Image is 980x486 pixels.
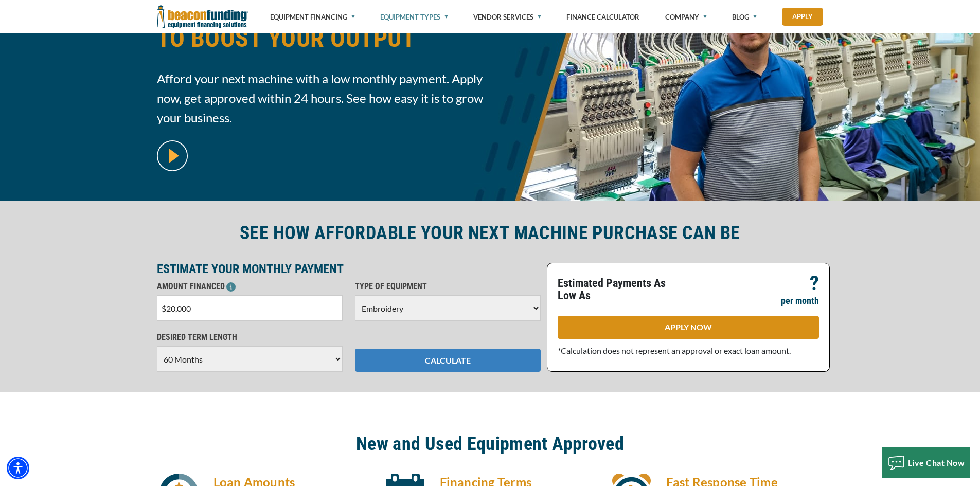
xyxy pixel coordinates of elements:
p: ? [810,277,819,290]
p: per month [781,295,819,307]
p: Estimated Payments As Low As [558,277,682,302]
p: TYPE OF EQUIPMENT [355,280,541,293]
span: *Calculation does not represent an approval or exact loan amount. [558,346,791,355]
h2: New and Used Equipment Approved [157,432,824,456]
a: APPLY NOW [558,316,819,339]
input: $ [157,295,343,321]
img: video modal pop-up play button [157,140,188,171]
button: Live Chat Now [882,447,970,478]
span: Afford your next machine with a low monthly payment. Apply now, get approved within 24 hours. See... [157,69,484,128]
button: CALCULATE [355,349,541,372]
p: ESTIMATE YOUR MONTHLY PAYMENT [157,263,541,275]
p: AMOUNT FINANCED [157,280,343,293]
p: DESIRED TERM LENGTH [157,331,343,344]
h2: SEE HOW AFFORDABLE YOUR NEXT MACHINE PURCHASE CAN BE [157,221,824,245]
div: Accessibility Menu [7,457,29,479]
span: TO BOOST YOUR OUTPUT [157,24,484,53]
a: Apply [782,8,823,26]
span: Live Chat Now [908,458,965,467]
